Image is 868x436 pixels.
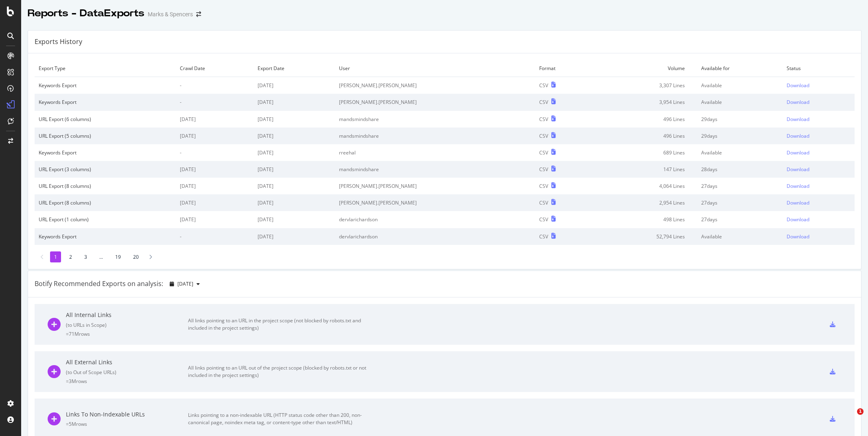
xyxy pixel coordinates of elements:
div: CSV [539,166,548,173]
li: 19 [111,251,125,262]
td: Crawl Date [176,60,254,77]
span: 2025 Sep. 27th [177,280,193,287]
a: Download [787,199,851,206]
td: [PERSON_NAME].[PERSON_NAME] [335,94,535,110]
button: [DATE] [166,277,203,291]
td: - [176,94,254,110]
div: CSV [539,233,548,240]
div: csv-export [830,416,835,422]
div: = 5M rows [66,421,188,427]
div: Keywords Export [39,149,172,156]
td: [DATE] [254,94,335,110]
div: All links pointing to an URL in the project scope (not blocked by robots.txt and included in the ... [188,317,371,332]
td: [DATE] [254,128,335,144]
span: 1 [857,408,864,415]
td: [DATE] [176,178,254,194]
td: Volume [593,60,697,77]
td: [DATE] [176,211,254,228]
div: CSV [539,149,548,156]
div: csv-export [830,369,835,374]
td: 496 Lines [593,111,697,128]
td: [DATE] [176,128,254,144]
td: [DATE] [176,194,254,211]
a: Download [787,166,851,173]
div: URL Export (6 columns) [39,116,172,123]
div: Download [787,116,809,123]
div: Download [787,132,809,139]
td: rreehal [335,144,535,161]
a: Download [787,99,851,106]
div: CSV [539,216,548,223]
td: 498 Lines [593,211,697,228]
div: Download [787,183,809,189]
div: = 3M rows [66,378,188,385]
td: [DATE] [254,77,335,94]
td: 52,794 Lines [593,228,697,245]
a: Download [787,82,851,89]
td: [DATE] [176,161,254,178]
div: csv-export [830,321,835,327]
a: Download [787,149,851,156]
div: CSV [539,116,548,123]
a: Download [787,216,851,223]
div: All links pointing to an URL out of the project scope (blocked by robots.txt or not included in t... [188,364,371,379]
div: arrow-right-arrow-left [196,11,201,17]
div: Links To Non-Indexable URLs [66,410,188,418]
li: 1 [50,251,61,262]
td: 4,064 Lines [593,178,697,194]
div: Download [787,199,809,206]
div: Download [787,166,809,173]
div: Botify Recommended Exports on analysis: [35,279,163,288]
div: CSV [539,99,548,106]
td: dervlarichardson [335,211,535,228]
td: [DATE] [254,161,335,178]
div: Keywords Export [39,99,172,106]
td: 29 days [697,111,783,128]
td: [DATE] [254,111,335,128]
div: Reports - DataExports [28,7,144,20]
div: Available [701,99,778,106]
td: Export Date [254,60,335,77]
td: 689 Lines [593,144,697,161]
div: URL Export (8 columns) [39,183,172,189]
div: Download [787,149,809,156]
td: 27 days [697,194,783,211]
td: 28 days [697,161,783,178]
td: 147 Lines [593,161,697,178]
td: [DATE] [254,144,335,161]
div: = 71M rows [66,330,188,337]
a: Download [787,183,851,189]
div: Download [787,82,809,89]
td: [DATE] [254,211,335,228]
td: - [176,77,254,94]
td: 496 Lines [593,128,697,144]
a: Download [787,233,851,240]
td: [PERSON_NAME].[PERSON_NAME] [335,194,535,211]
div: Download [787,216,809,223]
div: CSV [539,199,548,206]
td: [PERSON_NAME].[PERSON_NAME] [335,178,535,194]
td: 3,954 Lines [593,94,697,110]
td: 27 days [697,211,783,228]
td: 2,954 Lines [593,194,697,211]
td: Format [535,60,593,77]
div: URL Export (5 columns) [39,132,172,139]
td: 27 days [697,178,783,194]
li: ... [95,251,107,262]
div: Available [701,82,778,89]
td: User [335,60,535,77]
div: ( to URLs in Scope ) [66,321,188,328]
div: CSV [539,132,548,139]
a: Download [787,116,851,123]
td: 3,307 Lines [593,77,697,94]
td: mandsmindshare [335,128,535,144]
li: 3 [80,251,91,262]
div: Download [787,233,809,240]
div: URL Export (1 column) [39,216,172,223]
td: dervlarichardson [335,228,535,245]
td: Status [783,60,855,77]
td: [DATE] [254,228,335,245]
li: 20 [129,251,143,262]
div: Available [701,149,778,156]
div: CSV [539,183,548,189]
